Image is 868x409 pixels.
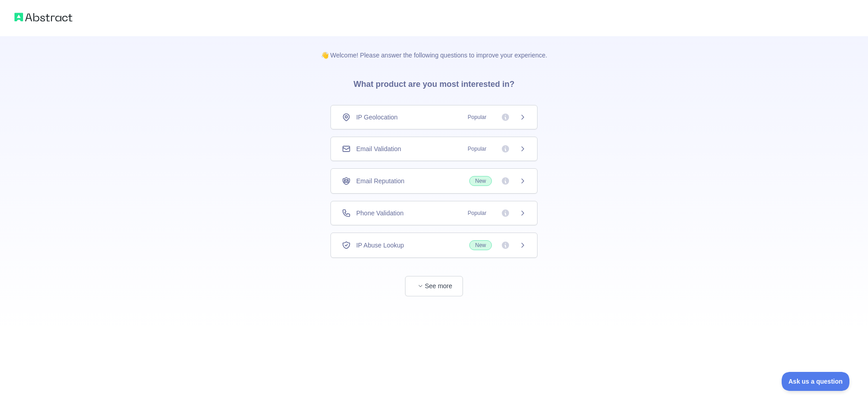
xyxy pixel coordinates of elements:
iframe: Toggle Customer Support [782,372,850,391]
img: Abstract logo [14,11,72,24]
span: Popular [462,144,492,153]
span: Email Validation [356,144,401,153]
span: Popular [462,209,492,218]
span: Popular [462,113,492,122]
span: New [469,240,492,250]
h3: What product are you most interested in? [339,60,529,105]
button: See more [405,276,463,296]
p: 👋 Welcome! Please answer the following questions to improve your experience. [307,36,562,60]
span: New [469,176,492,186]
span: IP Abuse Lookup [356,241,404,250]
span: IP Geolocation [356,113,398,122]
span: Phone Validation [356,209,404,218]
span: Email Reputation [356,176,405,185]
